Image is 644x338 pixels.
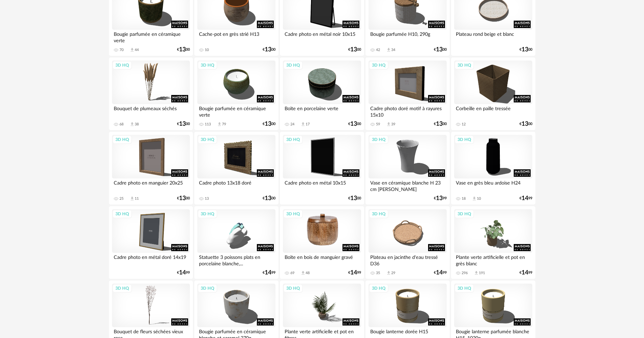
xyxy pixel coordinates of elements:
[350,47,357,52] span: 13
[112,61,132,70] div: 3D HQ
[263,196,275,201] div: € 00
[265,47,271,52] span: 13
[290,271,294,275] div: 69
[350,196,357,201] span: 13
[177,122,190,126] div: € 00
[519,270,532,275] div: € 99
[179,47,186,52] span: 13
[479,271,485,275] div: 191
[376,271,380,275] div: 35
[454,178,532,192] div: Vase en grès bleu ardoise H24
[263,47,275,52] div: € 00
[306,271,310,275] div: 48
[301,122,306,127] span: Download icon
[265,270,271,275] span: 14
[198,284,217,293] div: 3D HQ
[194,57,278,130] a: 3D HQ Bougie parfumée en céramique verte 113 Download icon 79 €1300
[135,196,139,201] div: 11
[369,30,446,43] div: Bougie parfumée H10, 290g
[197,178,275,192] div: Cadre photo 13x18 doré
[283,104,361,118] div: Boîte en porcelaine verte
[130,47,135,52] span: Download icon
[386,122,391,127] span: Download icon
[434,122,447,126] div: € 00
[454,135,474,144] div: 3D HQ
[135,48,139,52] div: 44
[462,196,466,201] div: 18
[436,196,443,201] span: 13
[112,253,190,266] div: Cadre photo en métal doré 14x19
[112,284,132,293] div: 3D HQ
[348,122,361,126] div: € 00
[350,122,357,126] span: 13
[386,47,391,52] span: Download icon
[386,270,391,275] span: Download icon
[519,122,532,126] div: € 00
[391,271,395,275] div: 29
[119,196,124,201] div: 25
[112,30,190,43] div: Bougie parfumée en céramique verte
[283,284,303,293] div: 3D HQ
[391,48,395,52] div: 34
[521,196,528,201] span: 14
[434,270,447,275] div: € 99
[217,122,222,127] span: Download icon
[454,104,532,118] div: Corbeille en paille tressée
[177,270,190,275] div: € 99
[112,178,190,192] div: Cadre photo en manguier 20x25
[454,210,474,218] div: 3D HQ
[263,270,275,275] div: € 99
[280,132,364,205] a: 3D HQ Cadre photo en métal 10x15 €1300
[451,57,535,130] a: 3D HQ Corbeille en paille tressée 12 €1300
[365,206,449,279] a: 3D HQ Plateau en jacinthe d'eau tressé D36 35 Download icon 29 €1499
[119,48,124,52] div: 70
[179,270,186,275] span: 14
[519,47,532,52] div: € 00
[119,122,124,127] div: 68
[376,48,380,52] div: 42
[436,47,443,52] span: 13
[283,30,361,43] div: Cadre photo en métal noir 10x15
[177,47,190,52] div: € 00
[521,122,528,126] span: 13
[306,122,310,127] div: 17
[283,61,303,70] div: 3D HQ
[194,132,278,205] a: 3D HQ Cadre photo 13x18 doré 13 €1300
[198,61,217,70] div: 3D HQ
[369,178,446,192] div: Vase en céramique blanche H 23 cm [PERSON_NAME]
[205,122,211,127] div: 113
[369,210,388,218] div: 3D HQ
[369,284,388,293] div: 3D HQ
[290,122,294,127] div: 24
[112,210,132,218] div: 3D HQ
[130,196,135,201] span: Download icon
[109,57,193,130] a: 3D HQ Bouquet de plumeaux séchés 68 Download icon 38 €1300
[454,253,532,266] div: Plante verte artificielle et pot en grès blanc
[301,270,306,275] span: Download icon
[365,132,449,205] a: 3D HQ Vase en céramique blanche H 23 cm [PERSON_NAME] €1399
[283,253,361,266] div: Boîte en bois de manguier gravé
[280,206,364,279] a: 3D HQ Boîte en bois de manguier gravé 69 Download icon 48 €1499
[179,196,186,201] span: 13
[194,206,278,279] a: 3D HQ Statuette 3 poissons plats en porcelaine blanche,... €1499
[263,122,275,126] div: € 00
[177,196,190,201] div: € 00
[222,122,226,127] div: 79
[348,196,361,201] div: € 00
[205,196,209,201] div: 13
[472,196,477,201] span: Download icon
[197,30,275,43] div: Cache-pot en grès strié H13
[112,135,132,144] div: 3D HQ
[265,196,271,201] span: 13
[369,253,446,266] div: Plateau en jacinthe d'eau tressé D36
[109,132,193,205] a: 3D HQ Cadre photo en manguier 20x25 25 Download icon 11 €1300
[265,122,271,126] span: 13
[474,270,479,275] span: Download icon
[477,196,481,201] div: 10
[280,57,364,130] a: 3D HQ Boîte en porcelaine verte 24 Download icon 17 €1300
[348,47,361,52] div: € 00
[521,47,528,52] span: 13
[369,104,446,118] div: Cadre photo doré motif à rayures 15x10
[198,135,217,144] div: 3D HQ
[521,270,528,275] span: 14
